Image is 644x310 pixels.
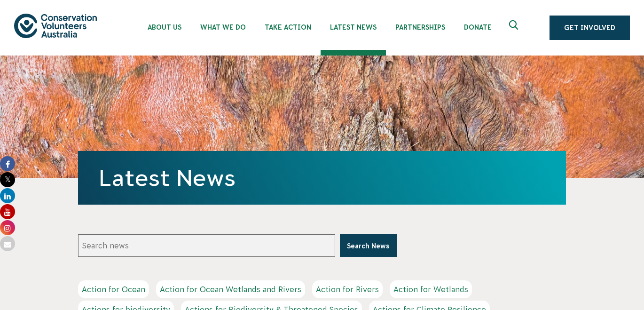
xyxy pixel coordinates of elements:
[265,24,311,31] span: Take Action
[78,280,149,298] a: Action for Ocean
[395,24,445,31] span: Partnerships
[340,234,397,257] button: Search News
[14,14,97,38] img: logo.svg
[156,280,305,298] a: Action for Ocean Wetlands and Rivers
[550,16,630,40] a: Get Involved
[148,24,181,31] span: About Us
[78,234,335,257] input: Search news
[312,280,383,298] a: Action for Rivers
[330,24,377,31] span: Latest News
[200,24,246,31] span: What We Do
[509,20,521,35] span: Expand search box
[464,24,492,31] span: Donate
[390,280,472,298] a: Action for Wetlands
[503,16,526,39] button: Expand search box Close search box
[99,165,236,191] a: Latest News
